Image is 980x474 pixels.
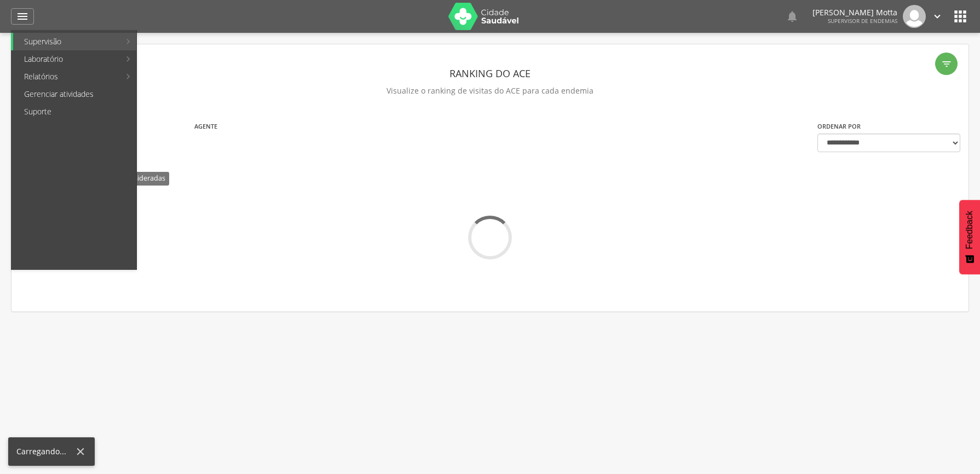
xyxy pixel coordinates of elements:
[194,122,217,131] label: Agente
[20,83,960,99] p: Visualize o ranking de visitas do ACE para cada endemia
[786,10,799,23] i: 
[931,5,943,28] a: 
[817,122,861,131] label: Ordenar por
[931,10,943,22] i: 
[13,50,120,68] a: Laboratório
[13,33,120,50] a: Supervisão
[828,17,897,25] span: Supervisor de Endemias
[11,8,34,25] a: 
[941,59,952,70] i: 
[965,211,975,249] span: Feedback
[13,103,136,120] a: Suporte
[16,446,74,457] div: Carregando...
[16,10,29,23] i: 
[959,200,980,274] button: Feedback - Mostrar pesquisa
[13,68,120,85] a: Relatórios
[935,53,958,75] div: Filtro
[20,63,960,83] header: Ranking do ACE
[812,9,897,16] p: [PERSON_NAME] Motta
[13,85,136,103] a: Gerenciar atividades
[786,5,799,28] a: 
[952,8,969,25] i: 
